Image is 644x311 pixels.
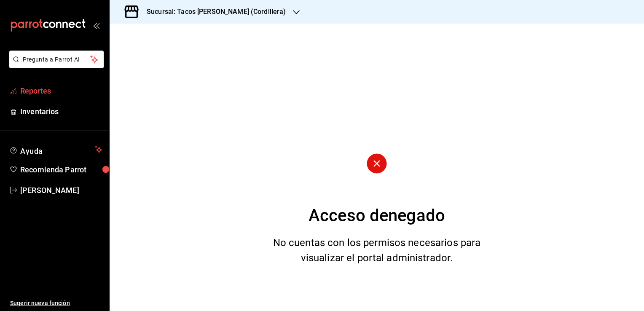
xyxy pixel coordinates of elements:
div: Acceso denegado [309,203,445,228]
span: Pregunta a Parrot AI [23,55,91,64]
span: Reportes [20,85,102,97]
a: Pregunta a Parrot AI [6,61,104,70]
span: Inventarios [20,106,102,117]
button: Pregunta a Parrot AI [9,51,104,68]
h3: Sucursal: Tacos [PERSON_NAME] (Cordillera) [140,7,286,17]
span: [PERSON_NAME] [20,185,102,196]
button: open_drawer_menu [93,22,99,29]
span: Ayuda [20,145,91,155]
div: No cuentas con los permisos necesarios para visualizar el portal administrador. [263,235,491,265]
span: Recomienda Parrot [20,164,102,175]
span: Sugerir nueva función [10,299,102,308]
